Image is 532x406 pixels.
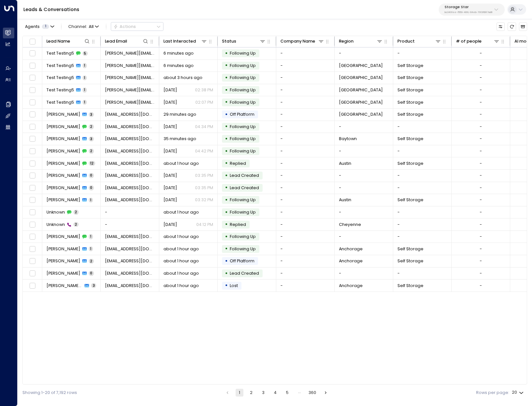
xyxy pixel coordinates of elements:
[29,123,36,131] span: Toggle select row
[83,87,87,92] span: 1
[339,38,383,45] div: Region
[225,158,228,168] div: •
[225,48,228,59] div: •
[476,390,509,396] label: Rows per page:
[29,62,36,70] span: Toggle select row
[276,206,335,218] td: -
[29,221,36,228] span: Toggle select row
[335,268,393,280] td: -
[223,389,330,397] nav: pagination navigation
[397,246,423,252] span: Self Storage
[393,206,452,218] td: -
[456,38,500,45] div: # of people
[163,209,199,215] span: about 1 hour ago
[89,24,94,29] span: All
[29,245,36,253] span: Toggle select row
[46,63,74,69] span: Test Testing5
[195,173,213,178] p: 03:35 PM
[29,86,36,94] span: Toggle select row
[393,182,452,194] td: -
[105,99,155,105] span: Kevin@storagely.io
[89,198,93,203] span: 1
[230,185,259,190] span: Lead Created
[339,246,363,252] span: Anchorage
[46,185,80,191] span: Oliver Taylor
[105,270,155,276] span: whoaturner50@hotmail.com
[105,185,155,191] span: tayloroliver0@outlook.com
[105,246,155,252] span: nativeforu2@gmail.com
[163,99,177,105] span: Sep 08, 2025
[225,146,228,156] div: •
[230,197,256,203] span: Following Up
[29,135,36,143] span: Toggle select row
[83,51,88,56] span: 5
[105,38,127,45] div: Lead Email
[105,124,155,130] span: dambraj04@gmail.com
[397,75,423,81] span: Self Storage
[276,182,335,194] td: -
[29,209,36,216] span: Toggle select row
[105,87,155,93] span: Kevin@storagely.io
[89,137,94,141] span: 3
[480,99,482,105] div: -
[230,270,259,276] span: Lead Created
[163,185,177,191] span: Yesterday
[497,22,505,31] button: Customize
[480,63,482,69] div: -
[46,234,80,240] span: Mary Turner
[276,133,335,145] td: -
[445,5,492,9] p: Storage Star
[195,99,213,105] p: 02:07 PM
[480,75,482,81] div: -
[105,50,155,56] span: Kevin@storagely.io
[105,148,155,154] span: amyhnunn@gmail.com
[29,111,36,118] span: Toggle select row
[225,97,228,107] div: •
[46,246,80,252] span: Mary Turner
[163,63,194,69] span: 6 minutes ago
[195,124,213,130] p: 04:34 PM
[163,283,199,289] span: about 1 hour ago
[46,99,74,105] span: Test Testing5
[280,38,325,45] div: Company Name
[230,222,246,227] span: Replied
[222,38,266,45] div: Status
[29,98,36,106] span: Toggle select row
[196,222,213,228] p: 04:12 PM
[393,47,452,59] td: -
[295,389,303,397] div: …
[105,197,155,203] span: tayloroliver0@outlook.com
[83,63,87,68] span: 1
[276,121,335,133] td: -
[230,173,259,178] span: Lead Created
[397,136,423,142] span: Self Storage
[335,145,393,157] td: -
[89,259,94,264] span: 2
[29,148,36,155] span: Toggle select row
[512,388,525,397] div: 20
[276,96,335,108] td: -
[393,231,452,243] td: -
[163,136,196,142] span: 35 minutes ago
[29,282,36,289] span: Toggle select row
[29,50,36,57] span: Toggle select row
[397,161,423,166] span: Self Storage
[105,63,155,69] span: Kevin@storagely.io
[46,148,80,154] span: Amy Nunn
[225,207,228,217] div: •
[29,172,36,179] span: Toggle select row
[439,4,505,16] button: Storage Starbc340fee-f559-48fc-84eb-70f3f6817ad8
[339,111,383,117] span: Twin Falls
[230,258,254,264] span: Off Platform
[480,124,482,130] div: -
[271,389,279,397] button: Go to page 4
[163,38,208,45] div: Last Interacted
[225,232,228,242] div: •
[163,246,199,252] span: about 1 hour ago
[339,161,351,166] span: Austin
[276,268,335,280] td: -
[397,283,423,289] span: Self Storage
[105,38,149,45] div: Lead Email
[105,161,155,166] span: tayloroliver0@outlook.com
[195,197,213,203] p: 03:32 PM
